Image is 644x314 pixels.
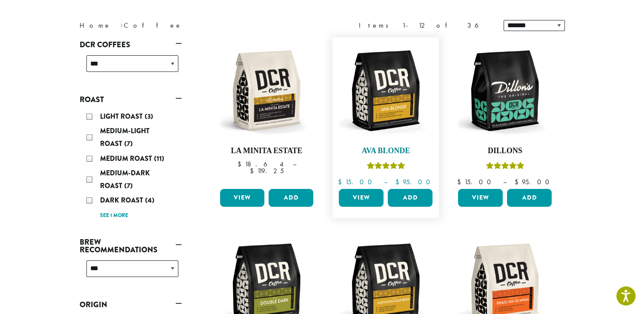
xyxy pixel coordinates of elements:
[237,160,244,168] span: $
[458,189,503,207] a: View
[237,160,284,168] bdi: 18.64
[100,154,154,163] span: Medium Roast
[100,211,128,220] a: See 1 more
[338,177,375,186] bdi: 15.00
[337,146,435,156] h4: Ava Blonde
[503,177,506,186] span: –
[507,189,552,207] button: Add
[395,177,402,186] span: $
[456,42,554,186] a: DillonsRated 5.00 out of 5
[80,92,182,107] a: Roast
[145,195,155,205] span: (4)
[80,20,309,31] nav: Breadcrumb
[80,37,182,52] a: DCR Coffees
[145,111,153,121] span: (3)
[486,161,524,174] div: Rated 5.00 out of 5
[80,297,182,312] a: Origin
[457,177,495,186] bdi: 15.00
[249,166,257,175] span: $
[100,195,145,205] span: Dark Roast
[80,21,111,30] a: Home
[337,42,435,186] a: Ava BlondeRated 5.00 out of 5
[269,189,313,207] button: Add
[100,126,149,148] span: Medium-Light Roast
[249,166,283,175] bdi: 119.25
[366,161,405,174] div: Rated 5.00 out of 5
[456,42,554,140] img: DCR-12oz-Dillons-Stock-scaled.png
[80,235,182,257] a: Brew Recommendations
[337,42,435,140] img: DCR-12oz-Ava-Blonde-Stock-scaled.png
[218,42,315,140] img: DCR-12oz-La-Minita-Estate-Stock-scaled.png
[456,146,554,156] h4: Dillons
[514,177,521,186] span: $
[80,52,182,82] div: DCR Coffees
[124,139,133,148] span: (7)
[154,154,164,163] span: (11)
[359,20,491,31] div: Items 1-12 of 36
[395,177,434,186] bdi: 95.00
[218,146,316,156] h4: La Minita Estate
[80,257,182,287] div: Brew Recommendations
[120,17,123,31] span: ›
[339,189,384,207] a: View
[220,189,265,207] a: View
[292,160,296,168] span: –
[80,107,182,225] div: Roast
[100,168,150,191] span: Medium-Dark Roast
[388,189,432,207] button: Add
[338,177,345,186] span: $
[218,42,316,186] a: La Minita Estate
[384,177,387,186] span: –
[514,177,553,186] bdi: 95.00
[100,111,145,121] span: Light Roast
[457,177,464,186] span: $
[124,181,133,191] span: (7)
